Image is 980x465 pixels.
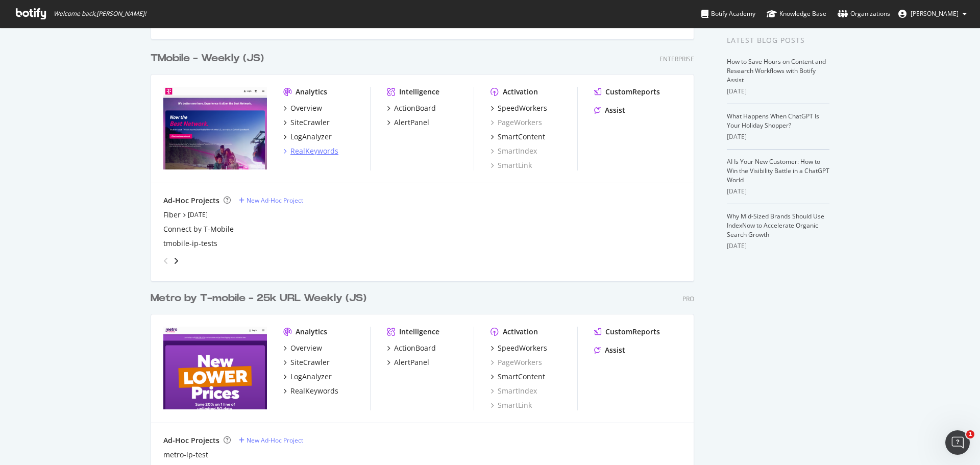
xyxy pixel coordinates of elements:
a: AlertPanel [387,357,429,368]
div: Analytics [296,327,327,337]
a: New Ad-Hoc Project [239,196,303,205]
a: [DATE] [188,210,208,219]
span: Welcome back, [PERSON_NAME] ! [54,10,146,18]
div: SiteCrawler [290,117,330,128]
a: RealKeywords [283,146,338,156]
div: New Ad-Hoc Project [247,196,303,205]
a: SmartContent [491,372,545,382]
div: SmartContent [498,132,545,142]
div: SiteCrawler [290,357,330,368]
a: Metro by T-mobile - 25k URL Weekly (JS) [151,291,371,306]
div: [DATE] [727,87,829,96]
div: LogAnalyzer [290,372,332,382]
div: Botify Academy [701,9,755,19]
a: TMobile - Weekly (JS) [151,51,268,66]
div: angle-left [159,253,173,269]
div: angle-right [173,256,180,266]
div: Analytics [296,87,327,97]
a: PageWorkers [491,357,542,368]
a: AI Is Your New Customer: How to Win the Visibility Battle in a ChatGPT World [727,157,829,184]
div: SpeedWorkers [498,343,547,353]
a: LogAnalyzer [283,372,332,382]
div: Ad-Hoc Projects [163,195,219,206]
iframe: Intercom live chat [945,430,970,455]
div: SmartContent [498,372,545,382]
div: Overview [290,343,322,353]
a: RealKeywords [283,386,338,396]
div: Activation [503,87,538,97]
a: SpeedWorkers [491,103,547,113]
a: SiteCrawler [283,357,330,368]
a: LogAnalyzer [283,132,332,142]
div: Organizations [838,9,890,19]
button: [PERSON_NAME] [890,6,975,22]
div: AlertPanel [394,357,429,368]
div: Metro by T-mobile - 25k URL Weekly (JS) [151,291,366,306]
div: Enterprise [659,55,694,63]
div: [DATE] [727,187,829,196]
a: SmartIndex [491,386,537,396]
a: SiteCrawler [283,117,330,128]
div: RealKeywords [290,386,338,396]
div: Activation [503,327,538,337]
div: Pro [682,295,694,303]
div: [DATE] [727,241,829,251]
a: SmartLink [491,400,532,410]
div: CustomReports [605,87,660,97]
div: SpeedWorkers [498,103,547,113]
a: CustomReports [594,327,660,337]
a: metro-ip-test [163,450,208,460]
div: ActionBoard [394,343,436,353]
span: 1 [966,430,974,438]
img: metrobyt-mobile.com [163,327,267,409]
div: Ad-Hoc Projects [163,435,219,446]
a: CustomReports [594,87,660,97]
div: Latest Blog Posts [727,35,829,46]
a: ActionBoard [387,343,436,353]
a: Overview [283,103,322,113]
a: ActionBoard [387,103,436,113]
a: New Ad-Hoc Project [239,436,303,445]
div: Assist [605,105,625,115]
span: Blaise Forcine [911,9,959,18]
a: How to Save Hours on Content and Research Workflows with Botify Assist [727,57,826,84]
a: SpeedWorkers [491,343,547,353]
div: Intelligence [399,327,439,337]
a: SmartIndex [491,146,537,156]
div: TMobile - Weekly (JS) [151,51,264,66]
div: LogAnalyzer [290,132,332,142]
div: Assist [605,345,625,355]
img: t-mobile.com [163,87,267,169]
div: ActionBoard [394,103,436,113]
a: Assist [594,105,625,115]
a: AlertPanel [387,117,429,128]
div: Overview [290,103,322,113]
a: Overview [283,343,322,353]
div: [DATE] [727,132,829,141]
div: RealKeywords [290,146,338,156]
a: What Happens When ChatGPT Is Your Holiday Shopper? [727,112,819,130]
a: Assist [594,345,625,355]
a: SmartLink [491,160,532,170]
a: Connect by T-Mobile [163,224,234,234]
div: New Ad-Hoc Project [247,436,303,445]
div: AlertPanel [394,117,429,128]
a: SmartContent [491,132,545,142]
a: tmobile-ip-tests [163,238,217,249]
a: PageWorkers [491,117,542,128]
div: Knowledge Base [767,9,826,19]
a: Fiber [163,210,181,220]
div: Intelligence [399,87,439,97]
a: Why Mid-Sized Brands Should Use IndexNow to Accelerate Organic Search Growth [727,212,824,239]
div: CustomReports [605,327,660,337]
